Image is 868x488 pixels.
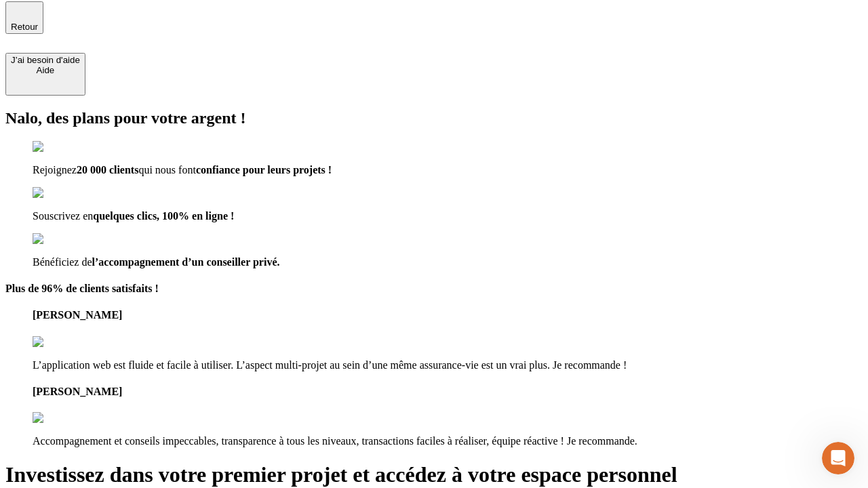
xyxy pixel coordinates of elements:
[5,1,43,34] button: Retour
[33,309,863,321] h4: [PERSON_NAME]
[5,283,863,295] h4: Plus de 96% de clients satisfaits !
[33,412,100,424] img: reviews stars
[33,210,93,222] span: Souscrivez en
[33,164,77,176] span: Rejoignez
[92,256,280,268] span: l’accompagnement d’un conseiller privé.
[33,336,100,348] img: reviews stars
[11,55,80,65] div: J’ai besoin d'aide
[77,164,139,176] span: 20 000 clients
[33,233,91,245] img: checkmark
[11,22,38,32] span: Retour
[138,164,195,176] span: qui nous font
[93,210,234,222] span: quelques clics, 100% en ligne !
[5,109,863,127] h2: Nalo, des plans pour votre argent !
[5,53,85,96] button: J’ai besoin d'aideAide
[33,359,863,371] p: L’application web est fluide et facile à utiliser. L’aspect multi-projet au sein d’une même assur...
[5,462,863,487] h1: Investissez dans votre premier projet et accédez à votre espace personnel
[11,65,80,75] div: Aide
[33,435,863,447] p: Accompagnement et conseils impeccables, transparence à tous les niveaux, transactions faciles à r...
[822,442,854,474] iframe: Intercom live chat
[33,187,91,199] img: checkmark
[33,141,91,153] img: checkmark
[33,386,863,398] h4: [PERSON_NAME]
[33,256,92,268] span: Bénéficiez de
[196,164,332,176] span: confiance pour leurs projets !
